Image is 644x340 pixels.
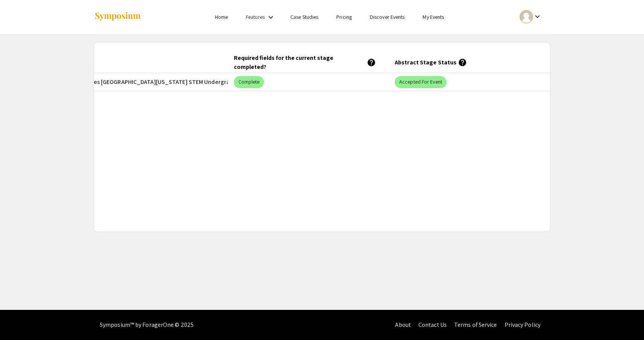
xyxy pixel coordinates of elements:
[533,12,542,21] mat-icon: Expand account dropdown
[336,14,352,20] a: Pricing
[454,321,497,329] a: Terms of Service
[246,14,265,20] a: Features
[215,14,228,20] a: Home
[6,306,32,334] iframe: Chat
[389,52,550,73] mat-header-cell: Abstract Stage Status
[100,310,194,340] div: Symposium™ by ForagerOne © 2025
[234,76,264,88] mat-chip: Complete
[512,8,550,25] button: Expand account dropdown
[290,14,318,20] a: Case Studies
[395,76,447,88] mat-chip: Accepted for Event
[370,14,405,20] a: Discover Events
[367,58,376,67] mat-icon: help
[266,13,275,22] mat-icon: Expand Features list
[234,53,383,72] div: Required fields for the current stage completed?help
[418,321,447,329] a: Contact Us
[234,53,376,72] div: Required fields for the current stage completed?
[94,12,141,22] img: Symposium by ForagerOne
[67,73,228,91] mat-cell: 2025 Life Sciences [GEOGRAPHIC_DATA][US_STATE] STEM Undergraduate Symposium
[423,14,444,20] a: My Events
[395,321,411,329] a: About
[458,58,467,67] mat-icon: help
[505,321,540,329] a: Privacy Policy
